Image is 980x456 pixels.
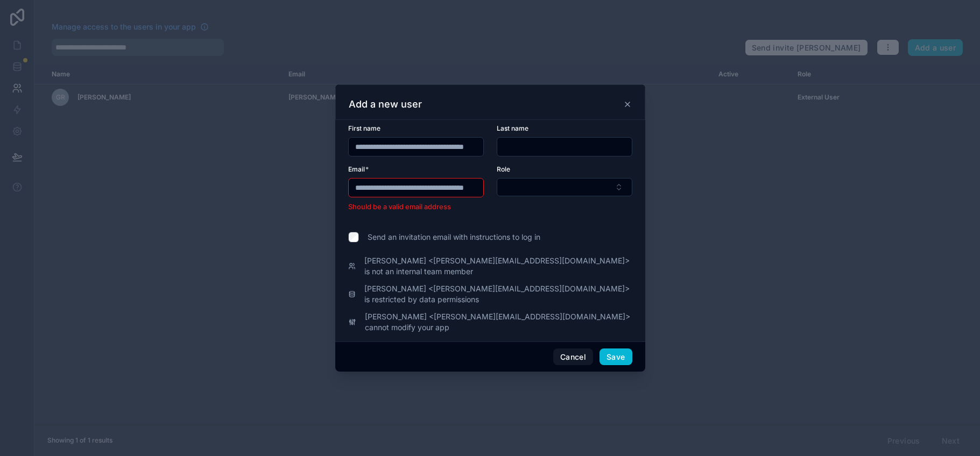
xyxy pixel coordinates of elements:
button: Save [600,348,632,366]
span: [PERSON_NAME] <[PERSON_NAME][EMAIL_ADDRESS][DOMAIN_NAME]> is not an internal team member [364,255,632,277]
span: Last name [497,124,528,132]
span: [PERSON_NAME] <[PERSON_NAME][EMAIL_ADDRESS][DOMAIN_NAME]> is restricted by data permissions [364,283,632,305]
h3: Add a new user [349,98,422,111]
span: Email [348,165,365,173]
span: Role [497,165,510,173]
input: Send an invitation email with instructions to log in [348,232,359,243]
span: First name [348,124,380,132]
li: Should be a valid email address [348,202,484,212]
span: [PERSON_NAME] <[PERSON_NAME][EMAIL_ADDRESS][DOMAIN_NAME]> cannot modify your app [365,311,632,333]
span: Send an invitation email with instructions to log in [368,232,540,243]
button: Cancel [553,348,593,366]
button: Select Button [497,178,632,196]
